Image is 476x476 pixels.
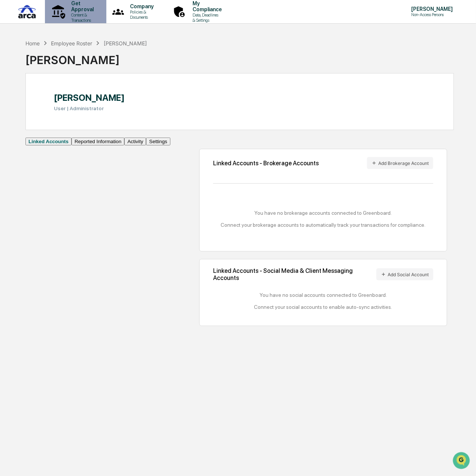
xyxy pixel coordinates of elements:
[452,451,472,472] iframe: Open customer support
[54,133,60,139] div: 🗄️
[7,15,136,27] p: How can we help?
[65,0,97,12] p: Get Approval
[187,0,225,12] p: My Compliance
[54,92,125,103] h1: [PERSON_NAME]
[405,12,457,17] p: Non-Access Persons
[62,133,93,140] span: Attestations
[34,57,123,64] div: Start new chat
[34,64,103,70] div: We're available if you need us!
[65,12,97,23] p: Content & Transactions
[213,292,433,310] div: You have no social accounts connected to Greenboard. Connect your social accounts to enable auto-...
[146,138,170,145] button: Settings
[25,138,72,145] button: Linked Accounts
[15,147,47,154] span: Data Lookup
[62,102,65,108] span: •
[4,144,50,157] a: 🔎Data Lookup
[25,138,170,145] div: secondary tabs example
[7,148,13,154] div: 🔎
[213,210,433,228] div: You have no brokerage accounts connected to Greenboard. Connect your brokerage accounts to automa...
[116,81,136,90] button: See all
[53,165,91,171] a: Powered byPylon
[51,130,96,143] a: 🗄️Attestations
[213,267,433,281] div: Linked Accounts - Social Media & Client Messaging Accounts
[7,57,21,70] img: 1746055101610-c473b297-6a78-478c-a979-82029cc54cd1
[367,157,433,169] button: Add Brokerage Account
[7,133,13,139] div: 🖐️
[124,9,157,20] p: Policies & Documents
[124,138,146,145] button: Activity
[124,3,157,9] p: Company
[376,268,433,280] button: Add Social Account
[15,133,48,140] span: Preclearance
[54,105,125,111] h3: User | Administrator
[127,59,136,68] button: Start new chat
[4,130,51,143] a: 🖐️Preclearance
[405,6,457,12] p: [PERSON_NAME]
[25,40,40,46] div: Home
[51,40,92,46] div: Employee Roster
[7,83,50,89] div: Past conversations
[18,3,36,20] img: logo
[66,102,84,108] span: 1:17 PM
[7,94,19,106] img: Jack Rasmussen
[15,102,21,108] img: 1746055101610-c473b297-6a78-478c-a979-82029cc54cd1
[23,102,61,108] span: [PERSON_NAME]
[213,160,319,167] div: Linked Accounts - Brokerage Accounts
[72,138,124,145] button: Reported Information
[25,47,147,67] div: [PERSON_NAME]
[75,165,91,171] span: Pylon
[104,40,147,46] div: [PERSON_NAME]
[16,57,29,70] img: 8933085812038_c878075ebb4cc5468115_72.jpg
[187,12,225,23] p: Data, Deadlines & Settings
